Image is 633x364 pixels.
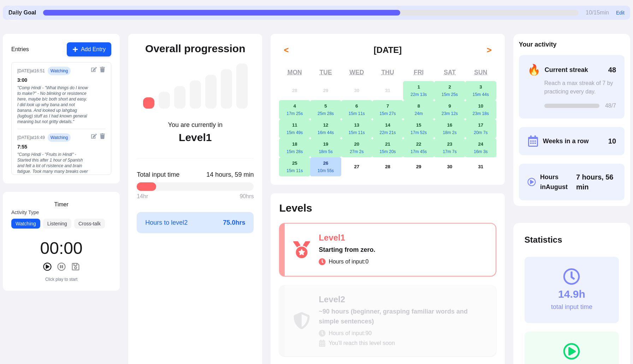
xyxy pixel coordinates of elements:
[403,111,434,116] div: 24m
[329,329,372,338] span: Hours of input: 90
[54,200,68,209] h3: Timer
[418,84,420,90] abbr: August 1, 2025
[434,157,465,176] button: August 30, 2025
[159,92,170,109] div: Level 2: ~90 hours (beginner, grasping familiar words and simple sentences)
[143,97,154,109] div: Level 1: Starting from zero.
[190,80,201,109] div: Level 4: ~525 hours (intermediate, understanding more complex conversations)
[74,219,105,229] button: Cross-talk
[221,69,232,109] div: Level 6: ~1,750 hours (advanced, understanding native media with effort)
[319,307,487,326] div: ~90 hours (beginner, grasping familiar words and simple sentences)
[292,88,297,93] abbr: July 28, 2025
[279,100,310,119] button: August 4, 202517m 25s
[179,131,212,144] div: Level 1
[319,245,487,255] div: Starting from zero.
[341,130,372,135] div: 15m 11s
[279,149,310,154] div: 15m 28s
[434,138,465,157] button: August 23, 202517m 7s
[465,92,496,97] div: 15m 44s
[416,141,421,147] abbr: August 22, 2025
[137,170,179,180] span: Total input time
[416,164,421,169] abbr: August 29, 2025
[91,133,97,139] button: Edit entry
[292,160,297,166] abbr: August 25, 2025
[372,100,403,119] button: August 7, 202515m 27s
[91,67,97,72] button: Edit entry
[403,119,434,138] button: August 15, 202517m 52s
[329,339,395,347] span: You'll reach this level soon
[403,81,434,100] button: August 1, 202522m 13s
[372,130,403,135] div: 22m 21s
[403,138,434,157] button: August 22, 202517m 45s
[465,157,496,176] button: August 31, 2025
[310,168,341,174] div: 10m 55s
[372,157,403,176] button: August 28, 2025
[447,164,452,169] abbr: August 30, 2025
[206,170,254,180] span: Click to toggle between decimal and time format
[434,92,465,97] div: 15m 25s
[354,122,359,128] abbr: August 13, 2025
[324,103,327,109] abbr: August 5, 2025
[372,81,403,100] button: July 31, 2025
[239,192,254,201] span: 90 hrs
[372,119,403,138] button: August 14, 202522m 21s
[17,85,88,125] div: " Comp Hindi - "What things do I know to make?" - No blinking or resistence here, maybe b/c both ...
[447,141,452,147] abbr: August 23, 2025
[279,157,310,176] button: August 25, 202515m 11s
[3,3,24,24] img: menu
[434,111,465,116] div: 23m 12s
[279,43,293,57] button: <
[545,65,588,75] span: Current streak
[323,122,329,128] abbr: August 12, 2025
[465,138,496,157] button: August 24, 202516m 3s
[48,133,71,142] span: watching
[525,234,619,245] h2: Statistics
[403,157,434,176] button: August 29, 2025
[294,103,296,109] abbr: August 4, 2025
[465,81,496,100] button: August 3, 202515m 44s
[43,219,71,229] button: Listening
[519,40,625,49] h2: Your activity
[414,69,424,76] abbr: Friday
[465,100,496,119] button: August 10, 202523m 18s
[372,149,403,154] div: 15m 20s
[341,111,372,116] div: 15m 11s
[17,135,45,140] div: [DATE] at 16:49
[168,120,223,130] div: You are currently in
[372,111,403,116] div: 15m 27s
[354,164,359,169] abbr: August 27, 2025
[205,75,217,109] div: Level 5: ~1,050 hours (high intermediate, understanding most everyday content)
[447,122,452,128] abbr: August 16, 2025
[385,141,390,147] abbr: August 21, 2025
[616,9,625,16] button: Edit
[543,136,589,146] span: Weeks in a row
[310,81,341,100] button: July 29, 2025
[608,136,616,146] span: 10
[418,103,420,109] abbr: August 8, 2025
[341,149,372,154] div: 27m 2s
[372,138,403,157] button: August 21, 202515m 20s
[279,111,310,116] div: 17m 25s
[288,69,302,76] abbr: Monday
[174,86,185,109] div: Level 3: ~260 hours (low intermediate, understanding simple conversations)
[279,119,310,138] button: August 11, 202515m 49s
[279,130,310,135] div: 15m 49s
[478,164,483,169] abbr: August 31, 2025
[355,103,358,109] abbr: August 6, 2025
[385,164,390,169] abbr: August 28, 2025
[310,100,341,119] button: August 5, 202525m 28s
[354,88,359,93] abbr: July 30, 2025
[279,81,310,100] button: July 28, 2025
[310,157,341,176] button: August 26, 202510m 55s
[67,42,111,56] button: Add Entry
[434,100,465,119] button: August 9, 202523m 12s
[558,288,585,301] div: 14.9h
[448,84,451,90] abbr: August 2, 2025
[100,67,105,72] button: Delete entry
[540,172,576,192] span: Hours in August
[608,65,616,75] span: 48
[465,119,496,138] button: August 17, 202520m 7s
[145,42,245,55] h2: Overall progression
[17,68,45,74] div: [DATE] at 16:51
[482,43,496,57] button: >
[341,138,372,157] button: August 20, 202527m 2s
